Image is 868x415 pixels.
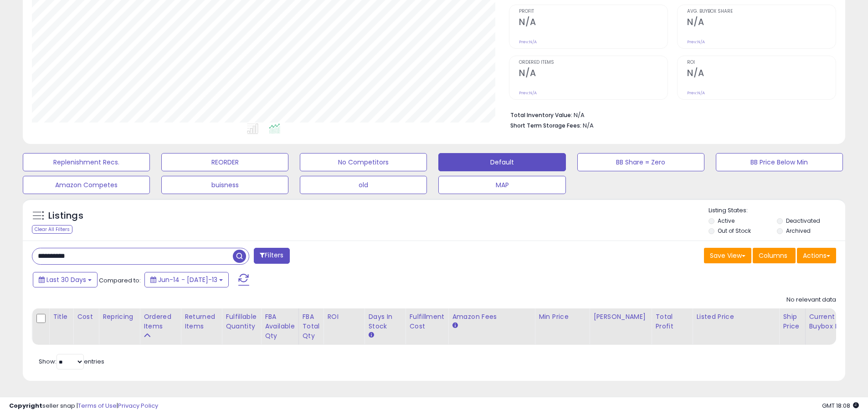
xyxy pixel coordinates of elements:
[77,312,95,322] div: Cost
[709,206,845,215] p: Listing States:
[519,39,537,45] small: Prev: N/A
[655,312,688,331] div: Total Profit
[161,176,288,194] button: buisness
[327,312,360,322] div: ROI
[368,312,401,331] div: Days In Stock
[809,312,856,331] div: Current Buybox Price
[46,275,86,284] span: Last 30 Days
[510,122,581,129] b: Short Term Storage Fees:
[33,272,98,287] button: Last 30 Days
[368,331,374,339] small: Days In Stock.
[786,296,836,304] div: No relevant data
[716,153,843,171] button: BB Price Below Min
[519,17,668,29] h2: N/A
[438,153,565,171] button: Default
[539,312,586,322] div: Min Price
[300,176,427,194] button: old
[519,68,668,80] h2: N/A
[9,402,158,410] div: seller snap | |
[510,109,829,120] li: N/A
[786,217,820,225] label: Deactivated
[103,312,136,322] div: Repricing
[144,272,229,287] button: Jun-14 - [DATE]-13
[687,68,836,80] h2: N/A
[696,312,775,322] div: Listed Price
[118,401,158,410] a: Privacy Policy
[254,248,289,264] button: Filters
[687,39,705,45] small: Prev: N/A
[53,312,69,322] div: Title
[519,90,537,96] small: Prev: N/A
[593,312,647,322] div: [PERSON_NAME]
[32,225,72,234] div: Clear All Filters
[577,153,704,171] button: BB Share = Zero
[158,275,217,284] span: Jun-14 - [DATE]-13
[23,153,150,171] button: Replenishment Recs.
[519,9,668,14] span: Profit
[687,60,836,65] span: ROI
[144,312,177,331] div: Ordered Items
[687,17,836,29] h2: N/A
[452,312,531,322] div: Amazon Fees
[510,111,572,119] b: Total Inventory Value:
[161,153,288,171] button: REORDER
[265,312,294,341] div: FBA Available Qty
[438,176,565,194] button: MAP
[185,312,218,331] div: Returned Items
[822,401,859,410] span: 2025-08-14 18:08 GMT
[583,121,594,130] span: N/A
[718,227,751,235] label: Out of Stock
[303,312,320,341] div: FBA Total Qty
[687,90,705,96] small: Prev: N/A
[452,322,457,330] small: Amazon Fees.
[753,248,796,263] button: Columns
[786,227,811,235] label: Archived
[704,248,751,263] button: Save View
[718,217,734,225] label: Active
[99,276,141,285] span: Compared to:
[23,176,150,194] button: Amazon Competes
[797,248,836,263] button: Actions
[687,9,836,14] span: Avg. Buybox Share
[300,153,427,171] button: No Competitors
[409,312,444,331] div: Fulfillment Cost
[226,312,257,331] div: Fulfillable Quantity
[48,210,83,222] h5: Listings
[759,251,787,260] span: Columns
[519,60,668,65] span: Ordered Items
[783,312,801,331] div: Ship Price
[9,401,42,410] strong: Copyright
[78,401,117,410] a: Terms of Use
[39,357,104,366] span: Show: entries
